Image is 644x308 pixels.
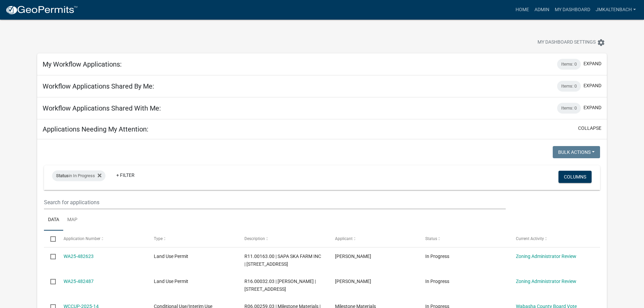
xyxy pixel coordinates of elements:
[244,236,265,241] span: Description
[593,3,639,16] a: jmkaltenbach
[532,36,611,49] button: My Dashboard Settingssettings
[552,3,593,16] a: My Dashboard
[56,173,69,178] span: Status
[335,254,371,259] span: Mahmoud Othman
[583,82,601,89] button: expand
[558,171,592,183] button: Columns
[538,39,596,47] span: My Dashboard Settings
[244,279,316,292] span: R16.00032.03 | MICHAEL J LASKA | 30657 670TH ST
[238,231,329,247] datatable-header-cell: Description
[328,231,419,247] datatable-header-cell: Applicant
[532,3,552,16] a: Admin
[509,231,600,247] datatable-header-cell: Current Activity
[63,209,81,231] a: Map
[425,279,449,284] span: In Progress
[335,279,371,284] span: Michael Laska
[553,146,600,158] button: Bulk Actions
[516,236,544,241] span: Current Activity
[64,279,94,284] a: WA25-482487
[557,59,581,70] div: Items: 0
[335,236,353,241] span: Applicant
[111,169,140,181] a: + Filter
[557,103,581,114] div: Items: 0
[244,254,321,267] span: R11.00163.00 | SAPA SKA FARM INC | 70247 350TH AVE
[154,236,163,241] span: Type
[516,279,576,284] a: Zoning Administrator Review
[52,170,105,181] div: in In Progress
[583,104,601,111] button: expand
[419,231,509,247] datatable-header-cell: Status
[57,231,148,247] datatable-header-cell: Application Number
[44,231,57,247] datatable-header-cell: Select
[513,3,532,16] a: Home
[64,254,94,259] a: WA25-482623
[64,236,100,241] span: Application Number
[147,231,238,247] datatable-header-cell: Type
[557,81,581,92] div: Items: 0
[583,60,601,67] button: expand
[578,125,601,132] button: collapse
[43,104,161,112] h5: Workflow Applications Shared With Me:
[44,209,63,231] a: Data
[425,254,449,259] span: In Progress
[425,236,437,241] span: Status
[597,39,605,47] i: settings
[516,254,576,259] a: Zoning Administrator Review
[43,60,122,68] h5: My Workflow Applications:
[43,125,148,133] h5: Applications Needing My Attention:
[44,195,505,209] input: Search for applications
[154,254,188,259] span: Land Use Permit
[43,82,154,90] h5: Workflow Applications Shared By Me:
[154,279,188,284] span: Land Use Permit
